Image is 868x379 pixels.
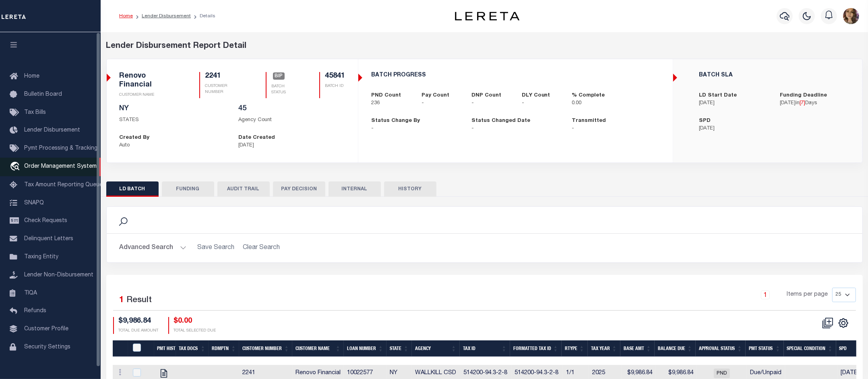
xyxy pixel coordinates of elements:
span: Delinquent Letters [24,236,73,242]
div: Lender Disbursement Report Detail [106,40,863,52]
button: LD BATCH [106,181,159,197]
span: Tax Amount Reporting Queue [24,182,103,188]
label: Pay Count [422,92,449,100]
h5: 45841 [325,72,345,81]
span: PND [714,369,730,378]
th: State: activate to sort column ascending [386,340,412,357]
th: Customer Name: activate to sort column ascending [292,340,344,357]
button: INTERNAL [329,181,381,197]
p: CUSTOMER NAME [120,92,180,98]
th: Pmt Status: activate to sort column ascending [746,340,784,357]
button: FUNDING [162,181,214,197]
a: Lender Disbursement [142,14,191,19]
span: Pymt Processing & Tracking [24,146,97,151]
span: 1 [120,296,124,305]
p: in Days [780,99,849,107]
p: BATCH STATUS [271,84,300,96]
th: Approval Status: activate to sort column ascending [696,340,746,357]
label: PND Count [371,92,401,100]
span: Bulletin Board [24,92,62,97]
span: Items per page [787,290,828,299]
h5: Renovo Financial [120,72,180,89]
h5: NY [120,105,226,113]
p: [DATE] [699,125,768,133]
th: Special Condition: activate to sort column ascending [784,340,836,357]
label: Created By [120,134,150,142]
th: Customer Number: activate to sort column ascending [239,340,292,357]
p: CUSTOMER NUMBER [205,83,246,95]
p: TOTAL DUE AMOUNT [119,328,159,334]
label: DLY Count [522,92,550,100]
span: BIP [273,72,285,80]
a: 1 [761,290,770,299]
h4: $9,986.84 [119,317,159,326]
th: Tax Docs: activate to sort column ascending [176,340,209,357]
p: - [522,99,560,107]
p: - [471,125,560,133]
label: SPD [699,117,711,125]
span: Lender Disbursement [24,128,80,133]
span: TIQA [24,290,37,296]
span: Refunds [24,308,46,314]
p: BATCH ID [325,83,345,89]
th: PayeePmtBatchStatus [128,340,154,357]
p: - [422,99,460,107]
p: TOTAL SELECTED DUE [174,328,216,334]
th: Pmt Hist [154,340,176,357]
th: Base Amt: activate to sort column ascending [620,340,655,357]
button: AUDIT TRAIL [217,181,270,197]
span: [ ] [800,101,805,106]
button: HISTORY [384,181,436,197]
th: Agency: activate to sort column ascending [412,340,460,357]
p: 236 [371,99,409,107]
th: &nbsp;&nbsp;&nbsp;&nbsp;&nbsp;&nbsp;&nbsp;&nbsp;&nbsp;&nbsp; [113,340,128,357]
label: Date Created [238,134,275,142]
p: - [371,125,459,133]
p: - [471,99,510,107]
label: Result [127,294,152,307]
h5: 45 [238,105,345,113]
label: DNP Count [471,92,501,100]
p: [DATE] [699,99,768,107]
li: Details [191,12,215,20]
span: Due/Unpaid [750,370,782,376]
th: Tax Id: activate to sort column ascending [460,340,510,357]
h4: $0.00 [174,317,216,326]
a: Home [119,14,133,19]
span: Tax Bills [24,110,46,115]
span: Lender Non-Disbursement [24,272,93,278]
p: [DATE] [238,142,345,150]
p: 0.00 [572,99,610,107]
h5: BATCH SLA [699,72,849,79]
label: Status Change By [371,117,420,125]
label: Funding Deadline [780,92,827,100]
label: Transmitted [572,117,606,125]
span: [DATE] [780,101,796,106]
span: Security Settings [24,344,70,350]
p: STATES [120,116,226,124]
i: travel_explore [10,162,23,172]
a: BIP [273,73,285,80]
th: Loan Number: activate to sort column ascending [344,340,386,357]
button: Advanced Search [120,240,186,256]
th: Tax Year: activate to sort column ascending [588,340,620,357]
label: Status Changed Date [471,117,530,125]
h5: 2241 [205,72,246,81]
span: Customer Profile [24,326,68,332]
span: Order Management System [24,164,97,169]
span: Home [24,74,39,79]
p: Agency Count [238,116,345,124]
img: logo-dark.svg [455,12,519,21]
span: Taxing Entity [24,254,58,260]
th: Formatted Tax Id: activate to sort column ascending [510,340,562,357]
th: Balance Due: activate to sort column ascending [655,340,696,357]
h5: BATCH PROGRESS [371,72,660,79]
span: SNAPQ [24,200,44,206]
th: RType: activate to sort column ascending [562,340,588,357]
p: - [572,125,660,133]
span: Check Requests [24,218,67,224]
span: 7 [801,101,804,106]
label: % Complete [572,92,605,100]
th: Rdmptn: activate to sort column ascending [209,340,239,357]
